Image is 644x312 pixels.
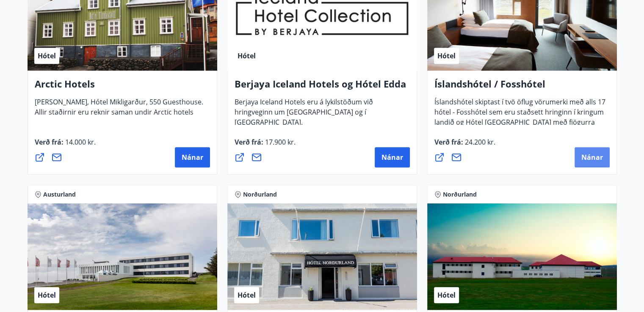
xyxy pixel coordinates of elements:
span: 14.000 kr. [64,137,96,147]
span: Verð frá : [235,137,296,153]
span: Verð frá : [35,137,96,153]
span: Hótel [238,290,256,300]
span: 17.900 kr. [263,137,296,147]
span: Norðurland [243,190,277,199]
span: Nánar [182,153,203,162]
span: Verð frá : [434,137,495,153]
span: [PERSON_NAME], Hótel Mikligarður, 550 Guesthouse. Allir staðirnir eru reknir saman undir Arctic h... [35,97,203,123]
h4: Berjaya Iceland Hotels og Hótel Edda [235,77,410,97]
span: Hótel [437,51,456,60]
button: Nánar [175,147,210,167]
span: Hótel [437,290,456,300]
span: Íslandshótel skiptast í tvö öflug vörumerki með alls 17 hótel - Fosshótel sem eru staðsett hringi... [434,97,605,144]
span: 24.200 kr. [463,137,495,147]
button: Nánar [375,147,410,167]
h4: Arctic Hotels [35,77,210,97]
h4: Íslandshótel / Fosshótel [434,77,610,97]
span: Nánar [381,153,403,162]
span: Berjaya Iceland Hotels eru á lykilstöðum við hringveginn um [GEOGRAPHIC_DATA] og í [GEOGRAPHIC_DA... [235,97,373,134]
span: Norðurland [443,190,477,199]
span: Hótel [38,290,56,300]
span: Hótel [238,51,256,60]
span: Hótel [38,51,56,60]
span: Nánar [581,153,603,162]
button: Nánar [575,147,610,167]
span: Austurland [43,190,76,199]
